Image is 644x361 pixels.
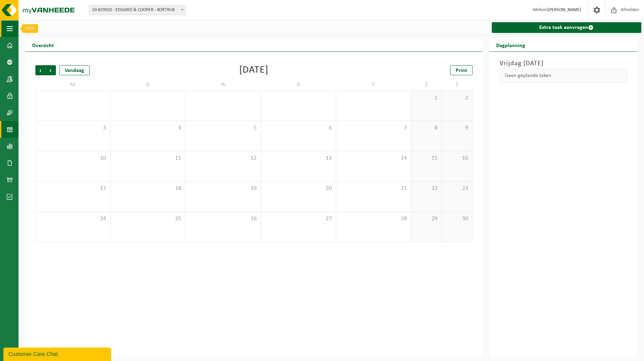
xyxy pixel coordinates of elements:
[186,79,261,91] td: W
[89,5,186,15] span: 10-829502 - EDGARD & COOPER - KORTRIJK
[340,215,408,223] span: 28
[411,79,442,91] td: Z
[39,215,107,223] span: 24
[442,79,473,91] td: Z
[261,79,336,91] td: D
[415,124,438,132] span: 8
[340,185,408,192] span: 21
[35,65,45,75] span: Vorige
[415,94,438,102] span: 1
[189,215,257,223] span: 26
[3,346,112,361] iframe: chat widget
[39,124,107,132] span: 3
[445,94,469,102] span: 2
[189,124,257,132] span: 5
[415,215,438,223] span: 29
[456,68,467,73] span: Print
[114,124,182,132] span: 4
[25,38,61,51] h2: Overzicht
[189,155,257,162] span: 12
[239,65,268,75] div: [DATE]
[39,185,107,192] span: 17
[415,185,438,192] span: 22
[340,155,408,162] span: 14
[445,155,469,162] span: 16
[548,7,581,12] strong: [PERSON_NAME]
[59,65,90,75] div: Vandaag
[500,58,627,69] h3: Vrijdag [DATE]
[445,124,469,132] span: 9
[46,65,56,75] span: Volgende
[114,155,182,162] span: 11
[264,215,332,223] span: 27
[35,79,110,91] td: M
[264,124,332,132] span: 6
[500,69,627,83] div: Geen geplande taken
[264,185,332,192] span: 20
[489,38,532,51] h2: Dagplanning
[492,22,641,33] a: Extra taak aanvragen
[445,185,469,192] span: 23
[264,155,332,162] span: 13
[450,65,473,75] a: Print
[445,215,469,223] span: 30
[89,5,186,15] span: 10-829502 - EDGARD & COOPER - KORTRIJK
[110,79,186,91] td: D
[336,79,411,91] td: V
[39,155,107,162] span: 10
[189,185,257,192] span: 19
[114,185,182,192] span: 18
[340,124,408,132] span: 7
[114,215,182,223] span: 25
[415,155,438,162] span: 15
